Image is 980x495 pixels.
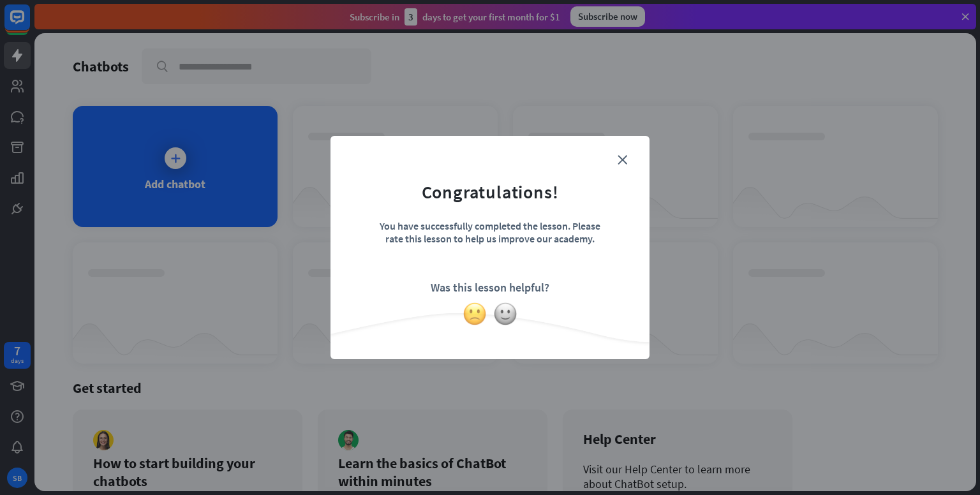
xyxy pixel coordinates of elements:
img: slightly-frowning-face [463,302,487,326]
div: Congratulations! [422,181,559,203]
img: slightly-smiling-face [493,302,517,326]
div: Was this lesson helpful? [431,280,549,295]
i: close [618,155,627,165]
div: You have successfully completed the lesson. Please rate this lesson to help us improve our academy. [378,219,602,264]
